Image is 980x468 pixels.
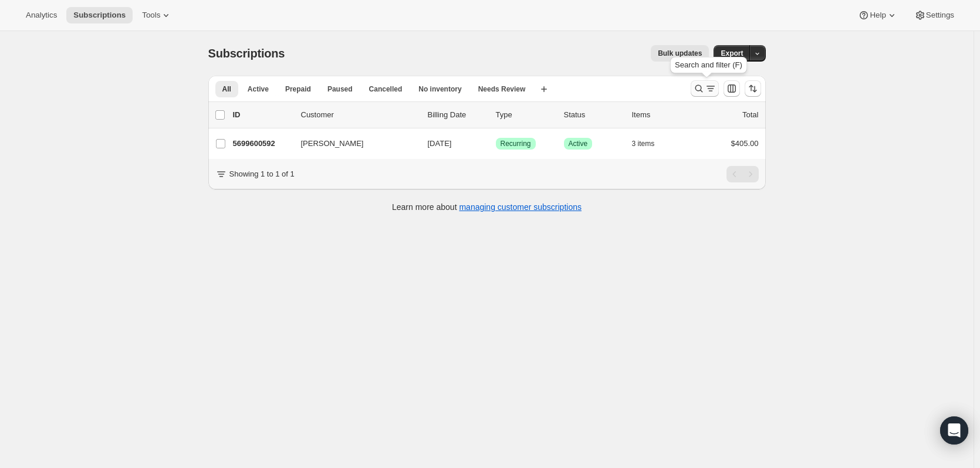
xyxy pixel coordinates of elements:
button: Sort the results [745,80,761,97]
button: Search and filter results [691,80,719,97]
span: Recurring [501,139,531,148]
p: Showing 1 to 1 of 1 [229,168,295,180]
span: Export [721,49,743,58]
span: Subscriptions [208,47,285,60]
span: Settings [926,11,954,20]
span: [DATE] [428,139,452,148]
span: [PERSON_NAME] [301,138,364,150]
button: Settings [907,7,961,23]
span: Subscriptions [73,11,126,20]
span: All [222,84,231,94]
span: $405.00 [731,139,759,148]
span: Cancelled [369,84,403,94]
button: Subscriptions [66,7,133,23]
span: 3 items [632,139,655,148]
div: 5699600592[PERSON_NAME][DATE]SuccessRecurringSuccessActive3 items$405.00 [233,135,759,152]
button: Create new view [535,81,553,97]
p: Total [742,109,758,121]
span: No inventory [418,84,461,94]
span: Active [248,84,269,94]
div: Type [496,109,555,121]
span: Needs Review [478,84,526,94]
span: Bulk updates [658,49,702,58]
button: Bulk updates [651,45,709,62]
a: managing customer subscriptions [459,202,582,212]
span: Analytics [26,11,57,20]
div: IDCustomerBilling DateTypeStatusItemsTotal [233,109,759,121]
p: Learn more about [392,201,582,213]
button: [PERSON_NAME] [294,134,411,153]
span: Paused [327,84,353,94]
p: ID [233,109,292,121]
nav: Pagination [726,166,759,182]
p: Customer [301,109,418,121]
button: Customize table column order and visibility [724,80,740,97]
span: Active [569,139,588,148]
span: Prepaid [285,84,311,94]
p: Status [564,109,623,121]
div: Items [632,109,691,121]
div: Open Intercom Messenger [940,416,968,445]
button: 3 items [632,135,668,152]
button: Export [714,45,750,62]
span: Help [870,11,886,20]
button: Analytics [19,7,64,23]
button: Tools [135,7,179,23]
span: Tools [142,11,160,20]
p: 5699600592 [233,138,292,150]
button: Help [851,7,904,23]
p: Billing Date [428,109,486,121]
